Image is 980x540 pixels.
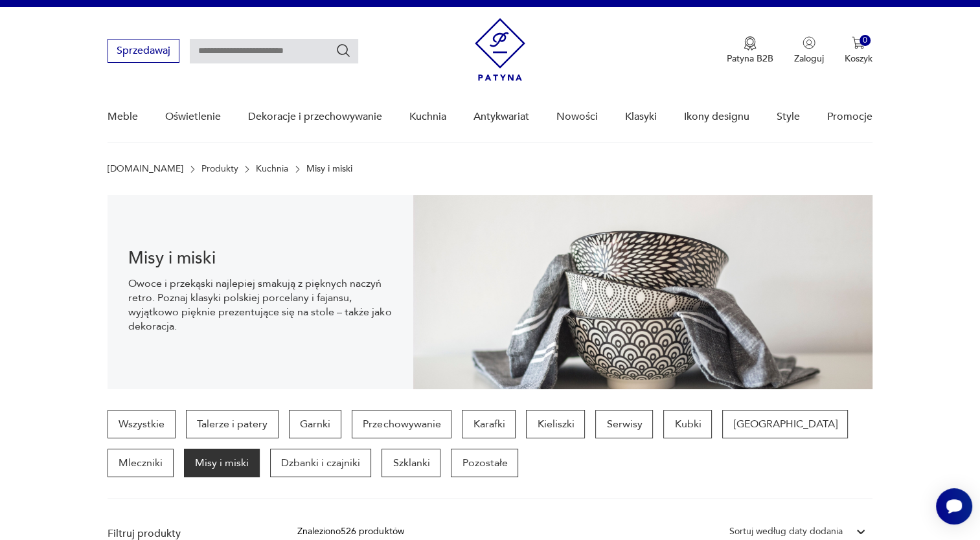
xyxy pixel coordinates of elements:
[128,251,393,266] h1: Misy i miski
[827,92,872,142] a: Promocje
[108,410,176,438] a: Wszystkie
[473,92,529,142] a: Antykwariat
[270,449,371,477] a: Dzbanki i czajniki
[451,449,518,477] a: Pozostałe
[845,36,872,65] button: 0Koszyk
[475,18,525,81] img: Patyna - sklep z meblami i dekoracjami vintage
[409,92,446,142] a: Kuchnia
[727,36,773,65] a: Ikona medaluPatyna B2B
[744,36,757,51] img: Ikona medalu
[382,449,440,477] a: Szklanki
[108,92,138,142] a: Meble
[526,410,585,438] a: Kieliszki
[845,52,872,65] p: Koszyk
[729,524,843,539] div: Sortuj według daty dodania
[128,276,393,333] p: Owoce i przekąski najlepiej smakują z pięknych naczyń retro. Poznaj klasyki polskiej porcelany i ...
[289,410,341,438] a: Garnki
[462,410,516,438] a: Karafki
[108,39,179,63] button: Sprzedawaj
[727,52,773,65] p: Patyna B2B
[165,92,221,142] a: Oświetlenie
[595,410,653,438] a: Serwisy
[722,410,848,438] a: [GEOGRAPHIC_DATA]
[794,36,824,65] button: Zaloguj
[625,92,657,142] a: Klasyki
[352,410,451,438] a: Przechowywanie
[803,36,815,49] img: Ikonka użytkownika
[108,47,179,56] a: Sprzedawaj
[794,52,824,65] p: Zaloguj
[413,195,872,389] img: bcde6d94821a7946bdd56ed555a4f21f.jpg
[186,410,279,438] a: Talerze i patery
[936,488,972,524] iframe: Smartsupp widget button
[297,524,404,539] div: Znaleziono 526 produktów
[727,36,773,65] button: Patyna B2B
[852,36,865,49] img: Ikona koszyka
[336,43,351,58] button: Szukaj
[201,164,238,174] a: Produkty
[860,35,871,46] div: 0
[663,410,712,438] a: Kubki
[306,164,352,174] p: Misy i miski
[777,92,800,142] a: Style
[684,92,749,142] a: Ikony designu
[256,164,288,174] a: Kuchnia
[108,164,183,174] a: [DOMAIN_NAME]
[108,449,174,477] a: Mleczniki
[248,92,382,142] a: Dekoracje i przechowywanie
[556,92,598,142] a: Nowości
[184,449,260,477] a: Misy i miski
